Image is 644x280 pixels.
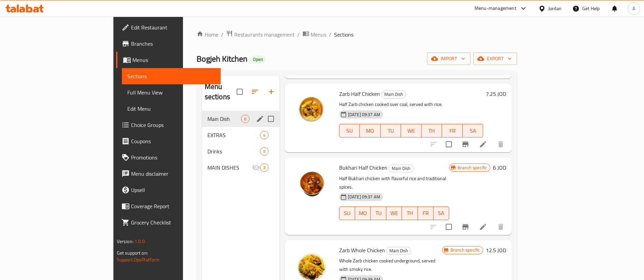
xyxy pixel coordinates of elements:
svg: Inactive section [252,164,260,172]
button: TH [402,207,418,220]
span: Restaurants management [234,30,295,39]
span: 1.0.0 [134,237,145,246]
a: Restaurants management [226,30,295,39]
button: MO [360,124,381,137]
span: Edit Menu [127,105,216,113]
p: Half Zarb chicken cooked over coal, served with rice. [339,100,483,109]
span: 5 [260,148,268,155]
span: SU [342,126,357,136]
span: Menus [132,56,216,64]
button: import [427,52,471,65]
button: WE [401,124,422,137]
button: SU [339,124,360,137]
span: Sections [127,72,216,80]
span: WE [404,126,419,136]
span: Branches [131,40,216,48]
nav: breadcrumb [197,30,517,39]
span: SA [436,208,446,218]
a: Upsell [116,182,221,198]
a: Grocery Checklist [116,214,221,231]
span: Choice Groups [131,121,216,129]
span: Bukhari Half Chicken [339,163,387,173]
a: Coverage Report [116,198,221,214]
span: TU [373,208,384,218]
span: Open [250,57,266,62]
button: FR [418,207,434,220]
span: SA [465,126,481,136]
span: Main Dish [389,165,413,172]
span: Get support on: [117,249,148,257]
span: Menu disclaimer [131,170,216,178]
button: TU [371,207,386,220]
button: Branch-specific-item [457,136,474,152]
nav: Menu sections [202,108,279,178]
span: [DATE] 09:37 AM [345,194,383,200]
div: Open [250,56,266,64]
div: MAIN DISHES3 [202,159,279,176]
span: Grocery Checklist [131,218,216,227]
a: Full Menu View [122,84,221,101]
span: Main Dish [387,247,411,255]
a: Sections [122,68,221,84]
span: SU [342,208,352,218]
button: SU [339,207,355,220]
span: WE [389,208,399,218]
div: items [260,147,269,155]
a: Menus [302,30,326,39]
span: TH [424,126,440,136]
img: Bukhari Half Chicken [290,163,334,206]
button: SA [463,124,483,137]
span: FR [445,126,460,136]
div: Jordan [548,5,562,12]
a: Choice Groups [116,117,221,133]
a: Promotions [116,149,221,166]
h6: 6 JOD [493,163,506,172]
div: EXTRAS4 [202,127,279,143]
span: Edit Restaurant [131,23,216,31]
span: MO [358,208,368,218]
button: delete [493,219,509,235]
a: Support.OpsPlatform [117,255,160,264]
span: EXTRAS [207,131,260,139]
span: 6 [241,116,249,122]
span: Select to update [442,137,456,151]
a: Menus [116,52,221,68]
span: 4 [260,132,268,138]
a: Edit menu item [479,223,487,231]
span: Menus [311,30,326,39]
span: Main Dish [382,90,406,98]
span: Promotions [131,153,216,161]
span: Upsell [131,186,216,194]
button: export [473,52,517,65]
button: TU [381,124,401,137]
span: Main Dish [207,115,241,123]
span: 3 [260,165,268,171]
div: items [260,164,269,172]
span: A [632,5,635,12]
span: Drinks [207,147,260,155]
span: Select all sections [233,85,247,99]
div: items [260,131,269,139]
span: TH [405,208,415,218]
button: delete [493,136,509,152]
a: Edit menu item [479,140,487,148]
span: MO [363,126,378,136]
li: / [297,30,300,39]
span: Branch specific [455,165,490,171]
span: Sections [334,30,353,39]
button: MO [355,207,371,220]
span: Coverage Report [131,202,216,210]
p: Whole Zarb chicken cooked underground, served with smoky rice. [339,257,442,274]
a: Menu disclaimer [116,166,221,182]
h6: 7.25 JOD [486,89,506,99]
span: Bogjeh Kitchen [197,51,247,66]
span: Coupons [131,137,216,145]
span: import [433,55,465,63]
div: items [241,115,250,123]
button: SA [434,207,449,220]
div: Main Dish [381,90,406,99]
button: FR [442,124,463,137]
a: Coupons [116,133,221,149]
span: Zarb Whole Chicken [339,245,385,255]
button: WE [386,207,402,220]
